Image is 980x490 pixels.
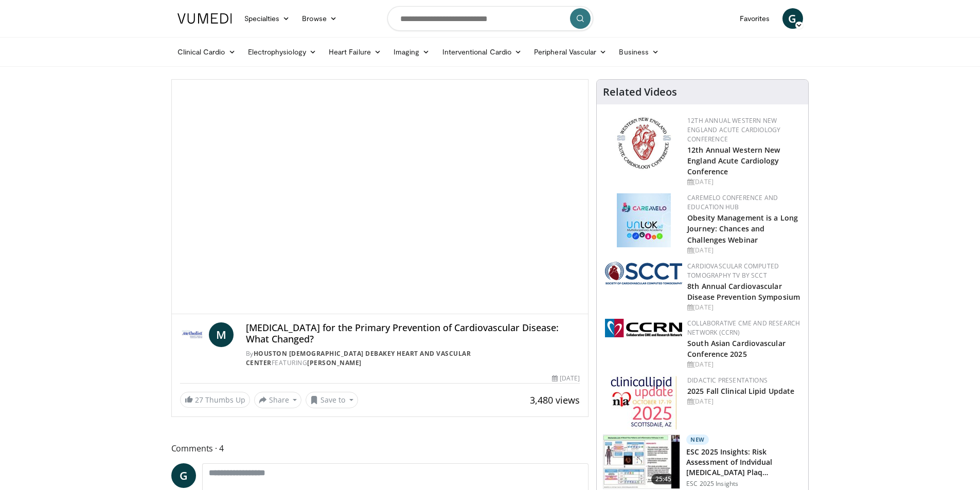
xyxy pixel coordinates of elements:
span: 27 [195,395,203,405]
a: 27 Thumbs Up [180,392,250,408]
img: VuMedi Logo [177,13,232,24]
a: Imaging [387,42,436,62]
a: [PERSON_NAME] [307,358,362,367]
span: 25:45 [651,474,676,484]
button: Save to [306,392,358,408]
h3: ESC 2025 Insights: Risk Assessment of Indvidual [MEDICAL_DATA] Plaq… [686,447,802,478]
a: Obesity Management is a Long Journey: Chances and Challenges Webinar [687,213,798,244]
div: By FEATURING [246,349,580,368]
p: New [686,434,709,445]
a: Collaborative CME and Research Network (CCRN) [687,319,800,337]
img: a04ee3ba-8487-4636-b0fb-5e8d268f3737.png.150x105_q85_autocrop_double_scale_upscale_version-0.2.png [605,319,682,337]
video-js: Video Player [172,80,589,314]
img: 45df64a9-a6de-482c-8a90-ada250f7980c.png.150x105_q85_autocrop_double_scale_upscale_version-0.2.jpg [617,193,671,247]
a: Interventional Cardio [436,42,528,62]
div: [DATE] [687,397,800,406]
a: G [171,463,196,488]
img: 51a70120-4f25-49cc-93a4-67582377e75f.png.150x105_q85_autocrop_double_scale_upscale_version-0.2.png [605,262,682,284]
a: Favorites [734,8,776,29]
a: M [209,322,234,347]
span: Comments 4 [171,442,589,455]
span: 3,480 views [530,394,580,406]
a: Electrophysiology [242,42,323,62]
a: Browse [296,8,343,29]
a: CaReMeLO Conference and Education Hub [687,193,778,211]
h4: [MEDICAL_DATA] for the Primary Prevention of Cardiovascular Disease: What Changed? [246,322,580,344]
a: Heart Failure [323,42,387,62]
img: 0954f259-7907-4053-a817-32a96463ecc8.png.150x105_q85_autocrop_double_scale_upscale_version-0.2.png [615,116,672,170]
div: [DATE] [687,177,800,187]
a: Peripheral Vascular [528,42,613,62]
div: [DATE] [687,303,800,312]
a: 8th Annual Cardiovascular Disease Prevention Symposium [687,281,800,302]
a: 12th Annual Western New England Acute Cardiology Conference [687,145,780,176]
h4: Related Videos [603,86,677,98]
a: Business [613,42,665,62]
img: d65bce67-f81a-47c5-b47d-7b8806b59ca8.jpg.150x105_q85_autocrop_double_scale_upscale_version-0.2.jpg [611,376,677,430]
div: [DATE] [552,374,580,383]
a: G [782,8,803,29]
a: Cardiovascular Computed Tomography TV by SCCT [687,262,779,280]
a: Specialties [238,8,296,29]
a: 2025 Fall Clinical Lipid Update [687,386,794,396]
div: Didactic Presentations [687,376,800,385]
p: ESC 2025 Insights [686,480,802,488]
a: Clinical Cardio [171,42,242,62]
img: 06e11b97-649f-400c-ac45-dc128ad7bcb1.150x105_q85_crop-smart_upscale.jpg [603,435,680,488]
div: [DATE] [687,360,800,369]
img: Houston Methodist DeBakey Heart and Vascular Center [180,322,205,347]
a: South Asian Cardiovascular Conference 2025 [687,338,786,359]
button: Share [254,392,302,408]
a: Houston [DEMOGRAPHIC_DATA] DeBakey Heart and Vascular Center [246,349,471,367]
input: Search topics, interventions [387,6,593,31]
div: [DATE] [687,246,800,255]
a: 12th Annual Western New England Acute Cardiology Conference [687,116,780,143]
